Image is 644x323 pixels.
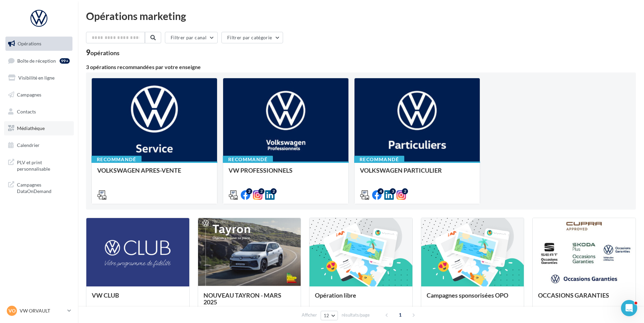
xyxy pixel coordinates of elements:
button: 12 [321,311,338,320]
div: Recommandé [223,156,273,163]
a: Opérations [4,37,74,51]
a: VO VW ORVAULT [5,304,72,317]
span: Boîte de réception [17,58,56,63]
a: PLV et print personnalisable [4,155,74,175]
div: 2 [246,188,252,194]
button: Filtrer par canal [165,32,218,43]
span: Campagnes sponsorisées OPO [427,292,508,299]
span: résultats/page [342,312,370,318]
div: Opérations marketing [86,11,636,21]
p: VW ORVAULT [20,307,65,314]
a: Campagnes DataOnDemand [4,177,74,197]
span: VW CLUB [92,292,119,299]
span: PLV et print personnalisable [17,158,70,172]
span: Calendrier [17,142,40,148]
a: Médiathèque [4,121,74,135]
span: VOLKSWAGEN APRES-VENTE [97,167,181,174]
div: 3 [390,188,396,194]
span: Campagnes DataOnDemand [17,180,70,195]
div: opérations [90,50,120,56]
span: OCCASIONS GARANTIES [538,292,609,299]
div: 99+ [60,58,70,64]
span: Afficher [302,312,317,318]
a: Visibilité en ligne [4,71,74,85]
div: 3 opérations recommandées par votre enseigne [86,64,636,70]
span: NOUVEAU TAYRON - MARS 2025 [203,292,281,306]
span: Opérations [18,41,41,46]
div: 2 [402,188,408,194]
div: 2 [258,188,264,194]
a: Calendrier [4,138,74,152]
div: Recommandé [91,156,142,163]
span: Campagnes [17,92,41,98]
span: Médiathèque [17,125,45,131]
div: 4 [378,188,384,194]
span: VOLKSWAGEN PARTICULIER [360,167,442,174]
div: 9 [86,49,120,56]
iframe: Intercom live chat [621,300,637,316]
div: Recommandé [354,156,404,163]
div: 2 [271,188,277,194]
button: Filtrer par catégorie [221,32,283,43]
span: Contacts [17,108,36,114]
a: Campagnes [4,88,74,102]
span: VO [8,307,16,314]
span: 1 [395,309,406,320]
span: 12 [324,313,329,318]
span: VW PROFESSIONNELS [229,167,293,174]
span: Opération libre [315,292,356,299]
a: Boîte de réception99+ [4,53,74,68]
span: Visibilité en ligne [18,75,55,81]
a: Contacts [4,105,74,119]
